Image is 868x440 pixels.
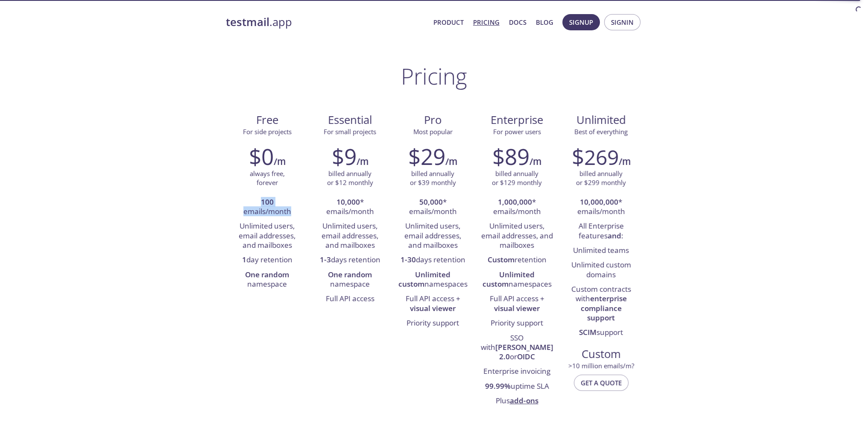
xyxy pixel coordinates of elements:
[398,253,468,267] li: days retention
[250,169,285,188] p: always free, forever
[232,268,302,292] li: namespace
[481,365,553,379] li: Enterprise invoicing
[243,127,292,136] span: For side projects
[419,197,443,207] strong: 50,000
[398,292,468,316] li: Full API access +
[498,197,532,207] strong: 1,000,000
[328,270,372,279] strong: One random
[232,253,302,267] li: day retention
[569,17,593,28] span: Signup
[510,396,538,405] a: add-ons
[608,231,621,241] strong: and
[320,255,331,264] strong: 1-3
[398,268,468,292] li: namespaces
[566,326,636,340] li: support
[481,316,553,331] li: Priority support
[509,17,526,28] a: Docs
[316,113,385,127] span: Essential
[562,14,600,30] button: Signup
[493,127,541,136] span: For power users
[529,154,541,169] h6: /m
[226,15,427,29] a: testmail.app
[261,197,274,207] strong: 100
[327,169,373,188] p: billed annually or $12 monthly
[410,303,456,313] strong: visual viewer
[315,253,385,267] li: days retention
[274,154,286,169] h6: /m
[566,219,636,243] li: All Enterprise features :
[492,144,529,169] h2: $89
[481,113,553,127] span: Enterprise
[232,219,302,253] li: Unlimited users, email addresses, and mailboxes
[481,268,553,292] li: namespaces
[566,243,636,258] li: Unlimited teams
[473,17,500,28] a: Pricing
[315,219,385,253] li: Unlimited users, email addresses, and mailboxes
[619,154,631,169] h6: /m
[611,17,634,28] span: Signin
[410,169,456,188] p: billed annually or $39 monthly
[581,293,627,323] strong: enterprise compliance support
[566,258,636,282] li: Unlimited custom domains
[576,169,626,188] p: billed annually or $299 monthly
[574,375,628,391] button: Get a quote
[580,197,618,207] strong: 10,000,000
[572,144,619,169] h2: $
[398,316,468,331] li: Priority support
[488,255,514,264] strong: Custom
[579,327,596,337] strong: SCIM
[584,143,619,171] span: 269
[495,342,553,361] strong: [PERSON_NAME] 2.0
[482,270,535,289] strong: Unlimited custom
[566,195,636,220] li: * emails/month
[398,113,468,127] span: Pro
[398,219,468,253] li: Unlimited users, email addresses, and mailboxes
[226,15,269,29] strong: testmail
[481,331,553,365] li: SSO with or
[566,282,636,326] li: Custom contracts with
[357,154,368,169] h6: /m
[445,154,457,169] h6: /m
[232,195,302,220] li: emails/month
[536,17,553,28] a: Blog
[315,268,385,292] li: namespace
[242,255,246,264] strong: 1
[481,394,553,408] li: Plus
[408,144,445,169] h2: $29
[574,127,628,136] span: Best of everything
[332,144,357,169] h2: $9
[400,255,416,264] strong: 1-30
[249,144,274,169] h2: $0
[481,195,553,220] li: * emails/month
[315,292,385,306] li: Full API access
[604,14,640,30] button: Signin
[485,381,511,391] strong: 99.99%
[494,303,540,313] strong: visual viewer
[433,17,464,28] a: Product
[324,127,376,136] span: For small projects
[481,253,553,267] li: retention
[245,270,289,279] strong: One random
[567,347,636,361] span: Custom
[401,63,467,89] h1: Pricing
[233,113,302,127] span: Free
[398,270,451,289] strong: Unlimited custom
[481,292,553,316] li: Full API access +
[492,169,542,188] p: billed annually or $129 monthly
[481,219,553,253] li: Unlimited users, email addresses, and mailboxes
[398,195,468,220] li: * emails/month
[568,361,634,370] span: > 10 million emails/m?
[481,379,553,394] li: uptime SLA
[576,112,626,127] span: Unlimited
[581,377,622,388] span: Get a quote
[413,127,453,136] span: Most popular
[517,352,535,361] strong: OIDC
[315,195,385,220] li: * emails/month
[336,197,360,207] strong: 10,000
